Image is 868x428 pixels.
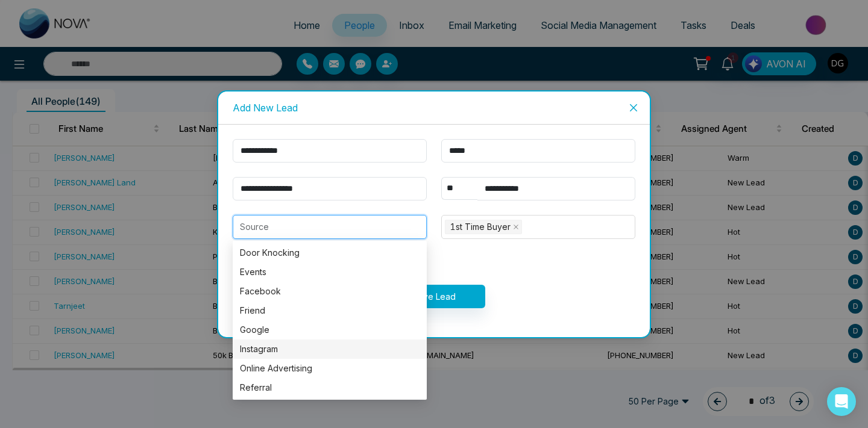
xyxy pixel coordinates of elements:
[233,378,427,397] div: Referral
[240,381,420,394] div: Referral
[240,323,420,337] div: Google
[450,220,511,234] span: 1st Time Buyer
[233,262,427,282] div: Events
[233,243,427,262] div: Door Knocking
[240,285,420,298] div: Facebook
[233,301,427,320] div: Friend
[233,282,427,301] div: Facebook
[240,265,420,279] div: Events
[827,387,856,416] div: Open Intercom Messenger
[233,320,427,340] div: Google
[617,91,650,124] button: Close
[240,343,420,356] div: Instagram
[233,359,427,378] div: Online Advertising
[240,246,420,259] div: Door Knocking
[629,103,638,113] span: close
[233,340,427,359] div: Instagram
[240,362,420,375] div: Online Advertising
[445,220,522,234] span: 1st Time Buyer
[233,101,635,114] div: Add New Lead
[383,285,485,308] button: Save Lead
[513,224,519,230] span: close
[240,304,420,317] div: Friend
